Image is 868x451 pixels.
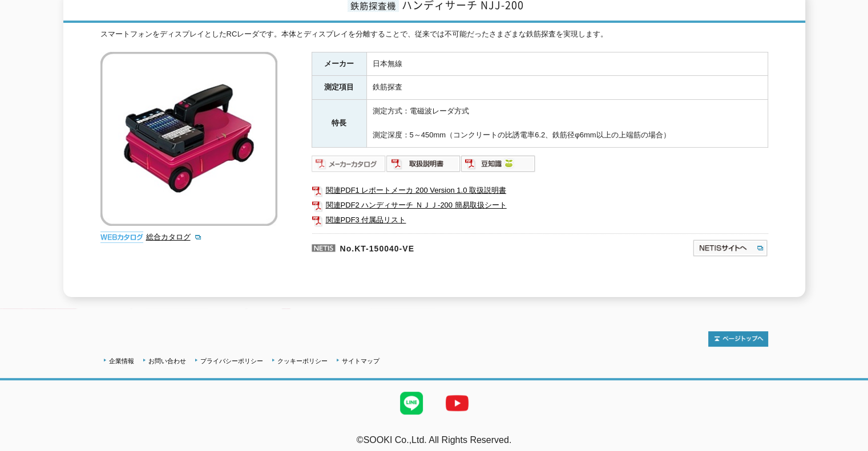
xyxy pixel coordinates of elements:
[100,52,277,226] img: ハンディサーチ NJJ-200
[342,357,380,364] a: サイトマップ
[312,213,768,227] a: 関連PDF3 付属品リスト
[312,100,366,147] th: 特長
[312,155,386,173] img: メーカーカタログ
[389,380,434,426] img: LINE
[312,233,582,261] p: No.KT-150040-VE
[148,357,186,364] a: お問い合わせ
[109,357,134,364] a: 企業情報
[277,357,328,364] a: クッキーポリシー
[434,380,480,426] img: YouTube
[146,233,202,241] a: 総合カタログ
[312,52,366,76] th: メーカー
[312,183,768,198] a: 関連PDF1 レポートメーカ 200 Version 1.0 取扱説明書
[708,331,768,347] img: トップページへ
[100,231,143,243] img: webカタログ
[312,76,366,100] th: 測定項目
[692,239,768,257] img: NETISサイトへ
[386,162,461,170] a: 取扱説明書
[312,162,386,170] a: メーカーカタログ
[386,155,461,173] img: 取扱説明書
[366,100,768,147] td: 測定方式：電磁波レーダ方式 測定深度：5～450mm（コンクリートの比誘電率6.2、鉄筋径φ6mm以上の上端筋の場合）
[200,357,263,364] a: プライバシーポリシー
[366,76,768,100] td: 鉄筋探査
[312,198,768,213] a: 関連PDF2 ハンディサーチ ＮＪＪ-200 簡易取扱シート
[461,162,536,170] a: 豆知識
[461,155,536,173] img: 豆知識
[100,29,768,40] div: スマートフォンをディスプレイとしたRCレーダです。本体とディスプレイを分離することで、従来では不可能だったさまざまな鉄筋探査を実現します。
[366,52,768,76] td: 日本無線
